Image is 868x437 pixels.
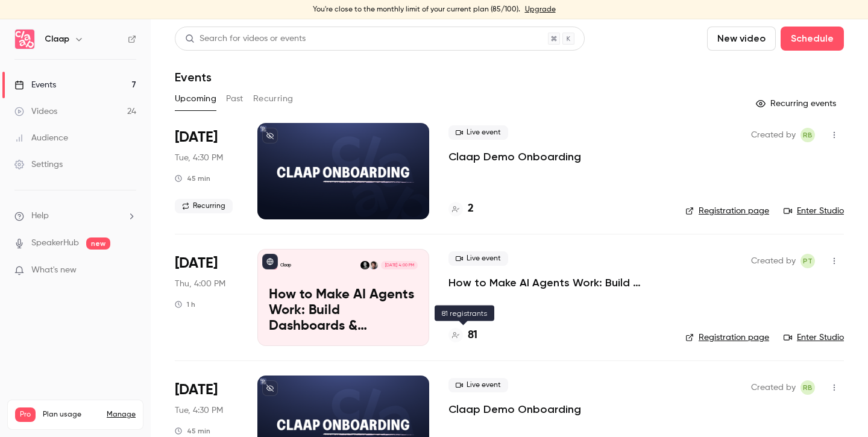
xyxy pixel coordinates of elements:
[448,327,477,344] a: 81
[14,210,136,222] li: help-dropdown-opener
[448,201,474,217] a: 2
[14,132,68,144] div: Audience
[253,89,294,108] button: Recurring
[448,275,666,290] a: How to Make AI Agents Work: Build Dashboards & Automations with Claap MCP
[14,79,56,91] div: Events
[175,89,216,108] button: Upcoming
[45,33,69,45] h6: Claap
[448,378,508,392] span: Live event
[280,262,291,268] p: Claap
[15,30,34,49] img: Claap
[175,254,218,273] span: [DATE]
[800,254,815,268] span: Pierre Touzeau
[43,410,99,420] span: Plan usage
[800,128,815,142] span: Robin Bonduelle
[86,237,110,250] span: new
[185,33,306,45] div: Search for videos or events
[175,426,210,436] div: 45 min
[685,332,769,344] a: Registration page
[784,332,844,344] a: Enter Studio
[370,261,378,269] img: Pierre Touzeau
[707,27,776,51] button: New video
[269,288,418,334] p: How to Make AI Agents Work: Build Dashboards & Automations with Claap MCP
[468,327,477,344] h4: 81
[257,249,429,345] a: How to Make AI Agents Work: Build Dashboards & Automations with Claap MCPClaapPierre TouzeauRobin...
[784,205,844,217] a: Enter Studio
[175,123,238,219] div: Sep 9 Tue, 5:30 PM (Europe/Paris)
[448,149,581,164] a: Claap Demo Onboarding
[803,128,813,142] span: RB
[448,125,508,140] span: Live event
[14,159,63,171] div: Settings
[122,265,136,276] iframe: Noticeable Trigger
[31,210,49,222] span: Help
[381,261,417,269] span: [DATE] 4:00 PM
[175,152,223,164] span: Tue, 4:30 PM
[226,89,244,108] button: Past
[468,201,474,217] h4: 2
[750,94,844,113] button: Recurring events
[31,264,77,277] span: What's new
[751,380,796,395] span: Created by
[14,105,57,118] div: Videos
[175,278,225,290] span: Thu, 4:00 PM
[107,410,136,420] a: Manage
[15,407,36,422] span: Pro
[685,205,769,217] a: Registration page
[31,237,79,250] a: SpeakerHub
[175,380,218,400] span: [DATE]
[781,27,844,51] button: Schedule
[803,254,813,268] span: PT
[751,128,796,142] span: Created by
[803,380,813,395] span: RB
[175,404,223,417] span: Tue, 4:30 PM
[175,249,238,345] div: Sep 11 Thu, 4:00 PM (Europe/Lisbon)
[175,70,212,84] h1: Events
[175,199,233,213] span: Recurring
[175,128,218,147] span: [DATE]
[360,261,369,269] img: Robin Bonduelle
[448,251,508,266] span: Live event
[175,174,210,183] div: 45 min
[800,380,815,395] span: Robin Bonduelle
[751,254,796,268] span: Created by
[525,5,556,14] a: Upgrade
[175,300,195,309] div: 1 h
[448,402,581,417] a: Claap Demo Onboarding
